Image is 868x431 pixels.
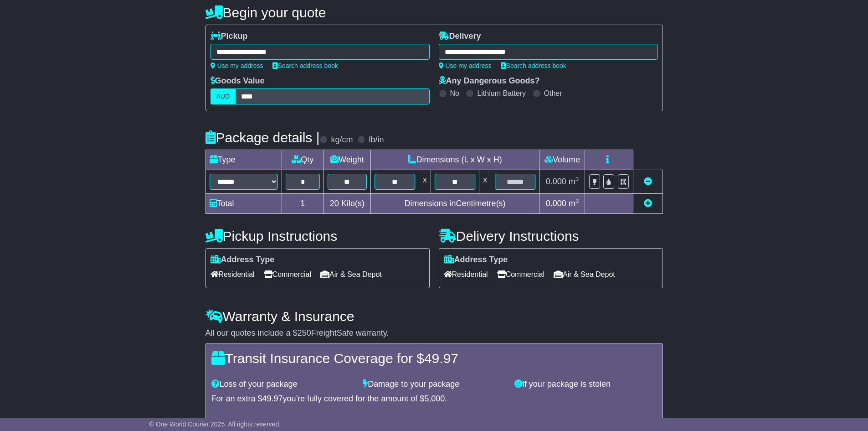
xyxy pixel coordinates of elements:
label: Goods Value [211,76,265,86]
div: For an extra $ you're fully covered for the amount of $ . [211,394,657,404]
span: Commercial [264,267,311,281]
span: Residential [211,267,255,281]
td: Volume [539,150,585,170]
td: Dimensions (L x W x H) [370,150,539,170]
label: Other [544,89,562,98]
td: 1 [282,194,324,214]
a: Search address book [272,62,338,69]
td: x [419,170,431,194]
a: Remove this item [644,177,652,186]
sup: 3 [575,176,579,182]
span: m [569,177,579,186]
td: Total [205,194,282,214]
span: © One World Courier 2025. All rights reserved. [149,421,281,428]
label: Address Type [444,255,508,265]
span: 0.000 [546,177,566,186]
a: Search address book [501,62,566,69]
h4: Begin your quote [205,5,663,20]
label: Any Dangerous Goods? [439,76,540,86]
td: Dimensions in Centimetre(s) [370,194,539,214]
sup: 3 [575,197,579,204]
div: All our quotes include a $ FreightSafe warranty. [205,328,663,338]
span: Residential [444,267,488,281]
div: Damage to your package [358,379,510,389]
h4: Transit Insurance Coverage for $ [211,351,657,366]
label: kg/cm [331,135,353,145]
h4: Warranty & Insurance [205,309,663,324]
label: Delivery [439,31,481,42]
label: No [450,89,459,98]
div: If your package is stolen [510,379,662,389]
div: Loss of your package [207,379,359,389]
h4: Pickup Instructions [205,228,430,244]
span: Air & Sea Depot [320,267,382,281]
h4: Delivery Instructions [439,228,663,244]
label: Pickup [211,31,248,42]
td: Type [205,150,282,170]
span: 20 [330,199,339,208]
span: 250 [298,328,311,338]
td: Kilo(s) [324,194,371,214]
span: 0.000 [546,199,566,208]
h4: Package details | [205,130,320,145]
span: 49.97 [424,351,458,366]
label: Lithium Battery [477,89,526,98]
a: Add new item [644,199,652,208]
span: Air & Sea Depot [554,267,615,281]
td: x [479,170,491,194]
label: Address Type [211,255,275,265]
a: Use my address [211,62,263,69]
label: lb/in [369,135,384,145]
span: Commercial [497,267,544,281]
span: 5,000 [424,394,445,403]
td: Weight [324,150,371,170]
a: Use my address [439,62,492,69]
label: AUD [211,88,236,104]
span: 49.97 [262,394,283,403]
td: Qty [282,150,324,170]
span: m [569,199,579,208]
